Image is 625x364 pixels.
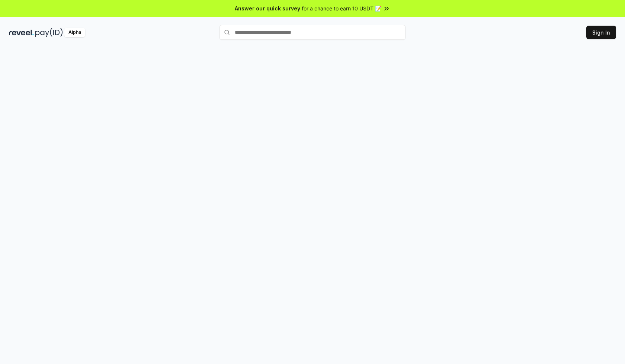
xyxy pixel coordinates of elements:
[64,28,85,37] div: Alpha
[586,26,616,39] button: Sign In
[9,28,34,37] img: reveel_dark
[35,28,63,37] img: pay_id
[302,4,381,12] span: for a chance to earn 10 USDT 📝
[235,4,300,12] span: Answer our quick survey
